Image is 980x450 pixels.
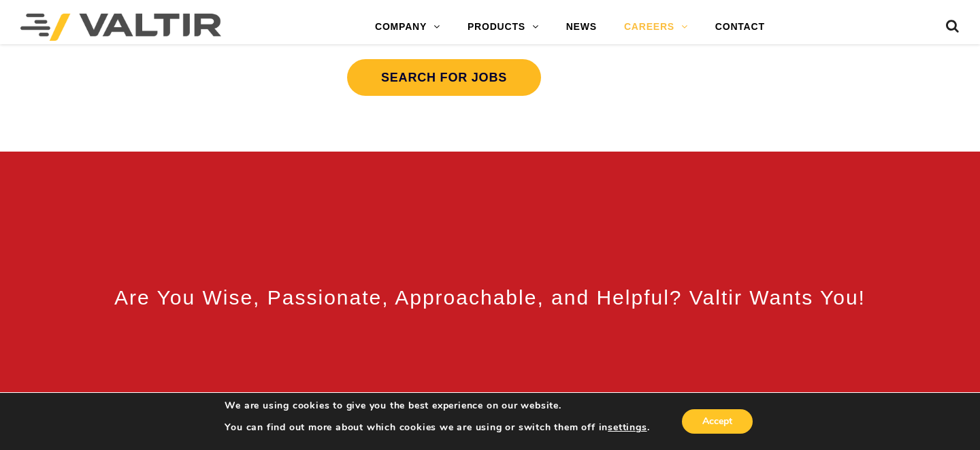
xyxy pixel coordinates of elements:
[682,409,753,434] button: Accept
[553,14,610,41] a: NEWS
[702,14,779,41] a: CONTACT
[454,14,553,41] a: PRODUCTS
[20,14,221,41] img: Valtir
[361,14,454,41] a: COMPANY
[225,421,649,434] p: You can find out more about which cookies we are using or switch them off in .
[114,286,866,309] span: Are You Wise, Passionate, Approachable, and Helpful? Valtir Wants You!
[610,14,702,41] a: CAREERS
[608,421,647,434] button: settings
[225,400,649,412] p: We are using cookies to give you the best experience on our website.
[347,59,541,96] a: Search for jobs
